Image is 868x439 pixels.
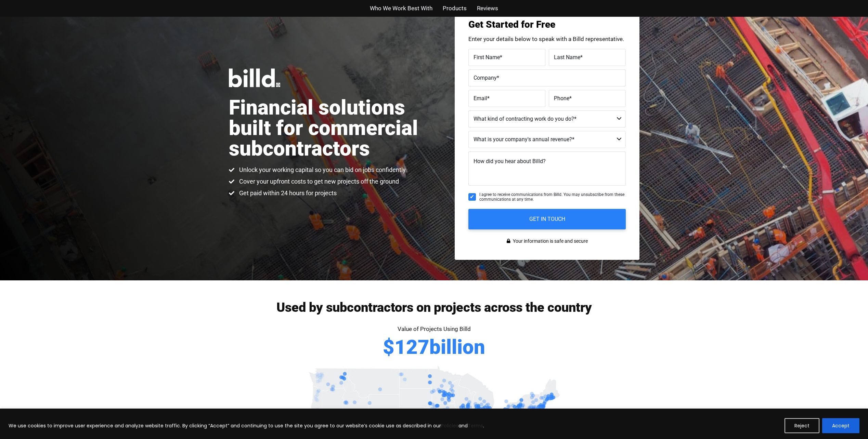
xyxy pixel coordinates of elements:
[229,301,639,314] h2: Used by subcontractors on projects across the country
[468,193,476,201] input: I agree to receive communications from Billd. You may unsubscribe from these communications at an...
[229,97,434,159] h1: Financial solutions built for commercial subcontractors
[383,337,394,357] span: $
[468,36,626,42] p: Enter your details below to speak with a Billd representative.
[468,209,626,229] input: GET IN TOUCH
[822,418,859,433] button: Accept
[394,337,429,357] span: 127
[237,177,399,186] span: Cover your upfront costs to get new projects off the ground
[554,54,580,60] span: Last Name
[474,158,546,164] span: How did you hear about Billd?
[441,422,458,429] a: Policies
[474,54,500,60] span: First Name
[477,3,498,13] a: Reviews
[370,3,432,13] a: Who We Work Best With
[511,236,588,246] span: Your information is safe and secure
[443,3,467,13] a: Products
[468,20,626,29] h3: Get Started for Free
[474,74,497,81] span: Company
[474,95,487,101] span: Email
[468,422,483,429] a: Terms
[429,337,485,357] span: billion
[9,422,484,430] p: We use cookies to improve user experience and analyze website traffic. By clicking “Accept” and c...
[237,189,337,197] span: Get paid within 24 hours for projects
[398,325,471,332] span: Value of Projects Using Billd
[785,418,819,433] button: Reject
[237,166,406,174] span: Unlock your working capital so you can bid on jobs confidently
[479,192,626,202] span: I agree to receive communications from Billd. You may unsubscribe from these communications at an...
[554,95,569,101] span: Phone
